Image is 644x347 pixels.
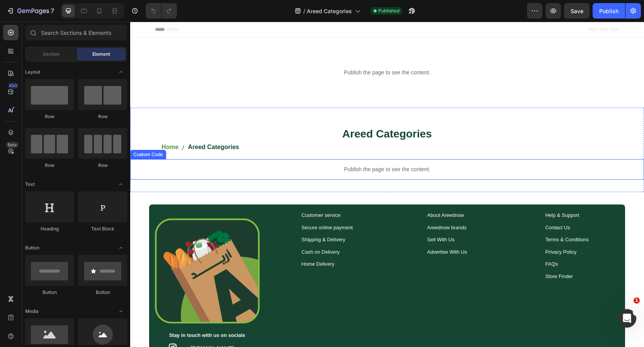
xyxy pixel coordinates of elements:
div: Heading [25,225,74,232]
div: Help & Support [414,189,459,198]
div: Shipping & Delivery [170,213,223,223]
div: Sell With Us [296,213,338,223]
span: Media [25,308,39,315]
span: / [303,7,305,15]
div: Contact Us [414,201,459,211]
div: Button [25,289,74,296]
span: Toggle open [115,305,127,318]
div: Row [25,162,74,169]
div: 450 [7,82,19,89]
button: Save [564,3,590,19]
span: Button [25,244,39,251]
span: Layout [25,69,40,76]
div: Text Block [78,225,127,232]
span: Section [43,51,59,58]
div: Row [78,113,127,120]
span: Text [25,181,35,188]
div: Customer service [170,189,223,198]
div: Undo/Redo [146,3,177,19]
span: Toggle open [115,242,127,254]
div: Privacy Policy [414,226,459,235]
span: Published [378,7,399,14]
div: Row [25,113,74,120]
iframe: Intercom live chat [618,309,636,328]
div: Cash on Delivery [170,226,223,235]
span: Element [92,51,110,58]
span: 1 [634,297,640,304]
p: [DOMAIN_NAME] [61,322,128,332]
iframe: Design area [130,22,644,347]
p: Home Delivery [171,239,223,246]
div: FAQs [414,238,459,247]
div: Beta [6,142,19,148]
span: Toggle open [115,178,127,191]
p: Secure online payment [171,202,223,210]
div: Publish [599,7,619,15]
div: Terms & Conditions [414,213,459,223]
button: 7 [3,3,58,19]
input: Search Sections & Elements [25,25,127,40]
span: Save [571,8,583,14]
span: Areed Categories [307,7,352,15]
div: Row [78,162,127,169]
p: About Areednow [297,190,337,198]
p: Areednow brands [297,202,337,210]
div: Advertise With Us [296,226,338,235]
div: Store Finder [414,250,459,259]
p: 7 [51,6,54,15]
button: Publish [593,3,625,19]
span: Toggle open [115,66,127,78]
div: Button [78,289,127,296]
